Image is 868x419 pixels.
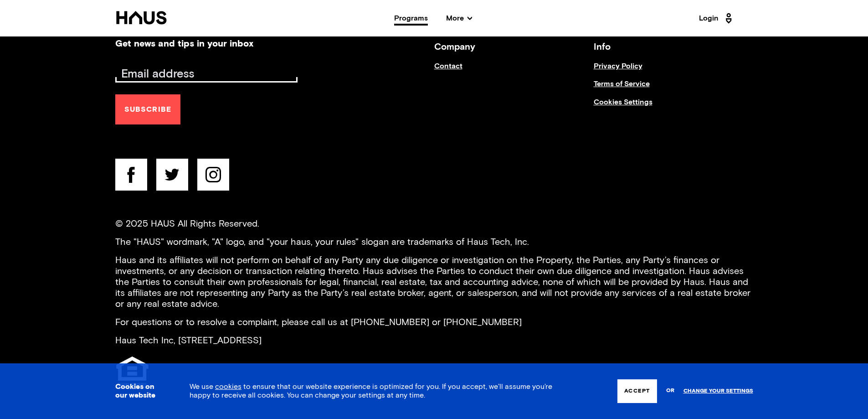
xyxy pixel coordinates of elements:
h3: Cookies on our website [115,383,167,400]
button: Accept [617,379,657,403]
a: Privacy Policy [594,62,753,80]
a: Contact [434,62,594,80]
a: Programs [394,15,428,22]
input: Email address [118,68,298,81]
span: More [446,15,472,22]
a: Change your settings [683,388,753,394]
p: © 2025 HAUS All Rights Reserved. [115,218,753,229]
h3: Info [594,39,753,55]
p: Haus Tech Inc, [STREET_ADDRESS] [115,335,753,346]
a: cookies [215,383,241,390]
a: Terms of Service [594,80,753,98]
img: Equal Housing Opportunity [115,355,149,392]
a: twitter [156,159,188,196]
a: facebook [115,159,147,196]
span: We use to ensure that our website experience is optimized for you. If you accept, we’ll assume yo... [190,383,552,399]
h2: Get news and tips in your inbox [115,39,253,48]
h3: Company [434,39,594,55]
span: or [666,383,674,399]
p: For questions or to resolve a complaint, please call us at [PHONE_NUMBER] or [PHONE_NUMBER] [115,317,753,328]
p: Haus and its affiliates will not perform on behalf of any Party any due diligence or investigatio... [115,255,753,310]
a: instagram [197,159,229,196]
p: The "HAUS" wordmark, "A" logo, and "your haus, your rules" slogan are trademarks of Haus Tech, Inc. [115,237,753,248]
a: Cookies Settings [594,98,753,116]
a: Login [699,11,734,26]
button: Subscribe [115,94,181,124]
